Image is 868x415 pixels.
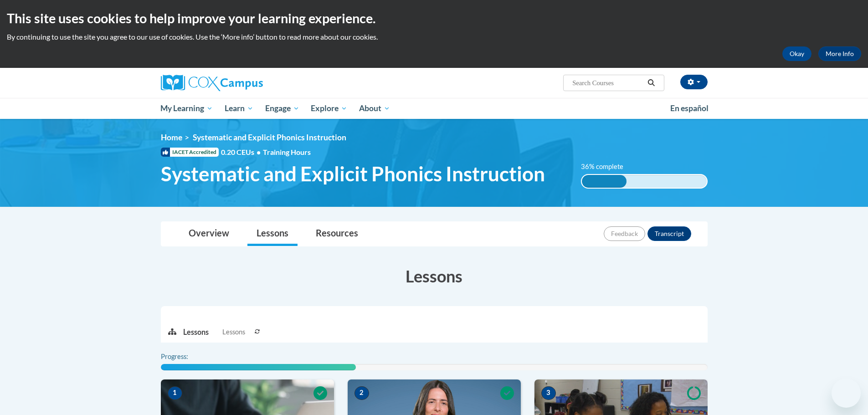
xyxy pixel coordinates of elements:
a: Explore [305,98,353,119]
a: Resources [307,222,367,246]
button: Okay [782,46,812,61]
iframe: Button to launch messaging window [832,379,861,408]
span: En español [670,103,709,113]
p: Lessons [183,327,209,337]
a: More Info [818,46,861,61]
label: 36% complete [581,162,633,172]
span: • [257,148,261,156]
a: En español [664,99,714,118]
span: About [359,103,390,114]
span: Learn [225,103,253,114]
div: 36% complete [582,175,627,188]
a: My Learning [155,98,219,119]
span: Engage [265,103,299,114]
span: 1 [168,386,182,400]
a: Engage [259,98,305,119]
a: Cox Campus [161,75,334,91]
img: Cox Campus [161,75,263,91]
input: Search Courses [571,77,644,88]
span: Lessons [222,327,245,337]
span: Systematic and Explicit Phonics Instruction [161,162,545,186]
button: Account Settings [680,75,708,89]
span: IACET Accredited [161,148,219,157]
p: By continuing to use the site you agree to our use of cookies. Use the ‘More info’ button to read... [7,32,861,42]
a: Learn [219,98,259,119]
h3: Lessons [161,265,708,287]
span: 3 [541,386,556,400]
h2: This site uses cookies to help improve your learning experience. [7,9,861,27]
span: My Learning [160,103,213,114]
a: About [353,98,396,119]
span: Training Hours [263,148,311,156]
label: Progress: [161,352,213,362]
button: Search [644,77,658,88]
span: Systematic and Explicit Phonics Instruction [193,133,346,142]
span: 2 [354,386,369,400]
a: Lessons [247,222,298,246]
button: Transcript [647,226,691,241]
button: Feedback [604,226,645,241]
span: 0.20 CEUs [221,147,263,157]
a: Overview [180,222,238,246]
a: Home [161,133,182,142]
span: Explore [311,103,347,114]
div: Main menu [147,98,721,119]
